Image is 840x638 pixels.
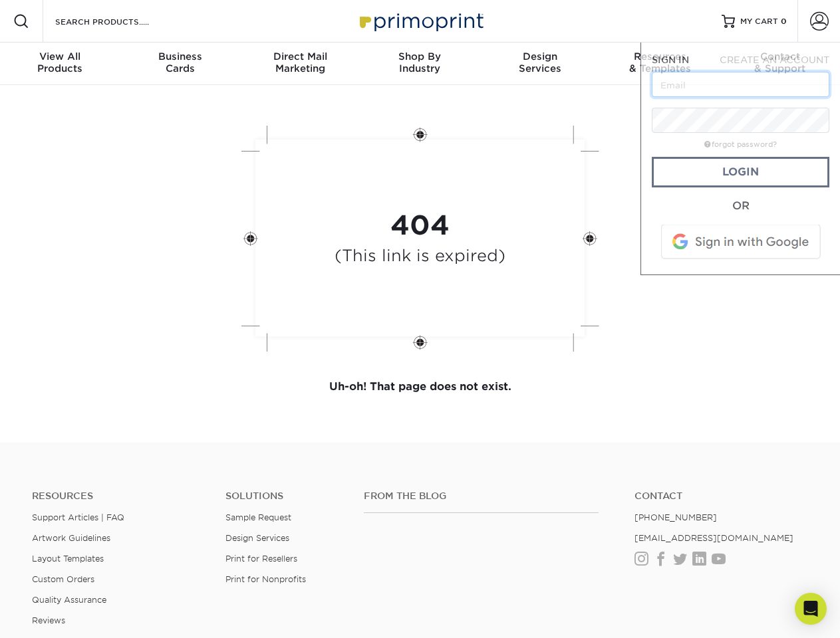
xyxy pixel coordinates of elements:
div: OR [652,198,829,214]
h4: From the Blog [364,490,599,502]
h4: Solutions [225,490,344,502]
a: Design Services [225,533,289,543]
strong: Uh-oh! That page does not exist. [329,380,511,393]
a: [PHONE_NUMBER] [634,512,717,522]
a: Sample Request [225,512,291,522]
a: Login [652,157,829,187]
a: Resources& Templates [600,43,720,85]
a: Artwork Guidelines [32,533,110,543]
a: DesignServices [480,43,600,85]
a: [EMAIL_ADDRESS][DOMAIN_NAME] [634,533,793,543]
a: Shop ByIndustry [360,43,480,85]
a: BusinessCards [120,43,239,85]
input: Email [652,72,829,97]
span: Design [480,51,600,62]
strong: 404 [390,209,450,241]
div: & Templates [600,51,720,74]
a: forgot password? [704,140,777,149]
span: SIGN IN [652,54,689,65]
h4: (This link is expired) [335,247,505,266]
a: Contact [634,490,808,502]
div: Cards [120,51,239,74]
input: SEARCH PRODUCTS..... [54,13,184,29]
img: Primoprint [354,7,487,35]
span: 0 [781,17,787,26]
a: Direct MailMarketing [240,43,360,85]
div: Open Intercom Messenger [795,593,827,625]
div: Marketing [240,51,360,74]
div: Services [480,51,600,74]
h4: Resources [32,490,206,502]
div: Industry [360,51,480,74]
span: CREATE AN ACCOUNT [720,54,829,65]
span: MY CART [740,16,778,27]
span: Business [120,51,239,62]
span: Resources [600,51,720,62]
span: Direct Mail [240,51,360,62]
a: Support Articles | FAQ [32,512,124,522]
span: Shop By [360,51,480,62]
